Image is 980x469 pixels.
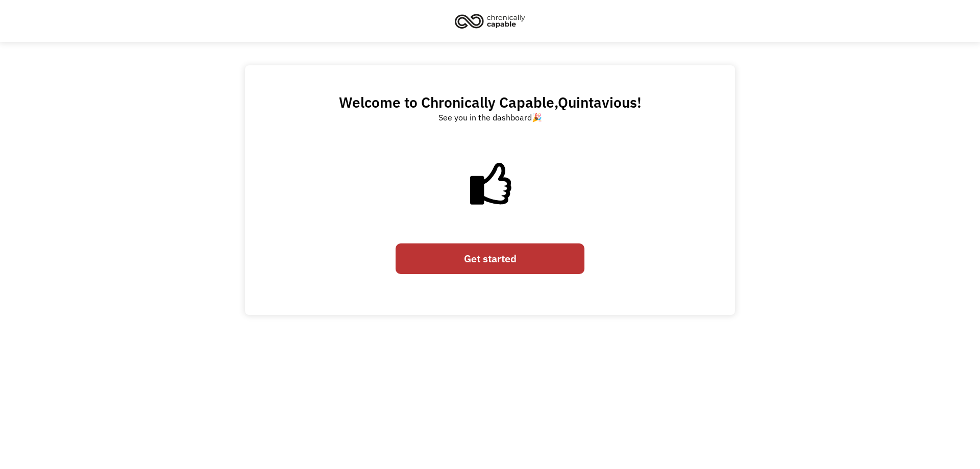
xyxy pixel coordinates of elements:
div: See you in the dashboard [438,111,542,124]
a: Get started [396,243,584,275]
img: Chronically Capable logo [452,10,528,32]
form: Email Form [396,238,584,280]
h2: Welcome to Chronically Capable, ! [339,93,642,111]
span: Quintavious [558,93,637,112]
a: 🎉 [532,112,542,122]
